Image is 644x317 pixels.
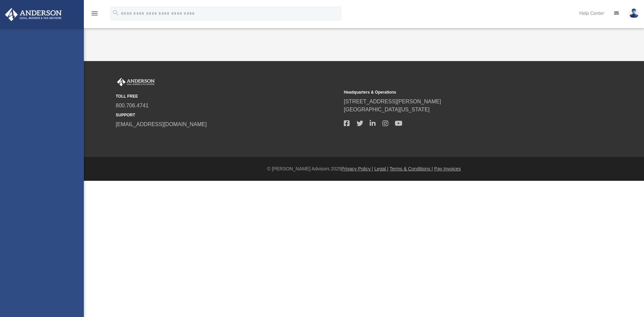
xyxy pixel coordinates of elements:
img: User Pic [629,8,639,18]
img: Anderson Advisors Platinum Portal [3,8,64,21]
div: © [PERSON_NAME] Advisors 2025 [84,165,644,172]
i: search [112,9,119,16]
a: [STREET_ADDRESS][PERSON_NAME] [344,99,441,104]
a: [GEOGRAPHIC_DATA][US_STATE] [344,107,430,112]
img: Anderson Advisors Platinum Portal [116,78,156,87]
a: Terms & Conditions | [390,166,433,171]
a: [EMAIL_ADDRESS][DOMAIN_NAME] [116,121,207,127]
i: menu [91,9,99,17]
a: Legal | [374,166,388,171]
small: SUPPORT [116,112,339,118]
a: 800.706.4741 [116,103,149,108]
small: TOLL FREE [116,93,339,99]
small: Headquarters & Operations [344,89,567,95]
a: menu [91,13,99,17]
a: Pay Invoices [434,166,461,171]
a: Privacy Policy | [341,166,373,171]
